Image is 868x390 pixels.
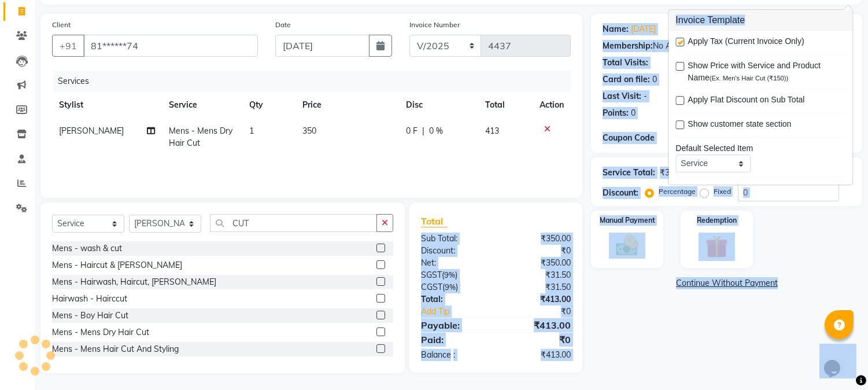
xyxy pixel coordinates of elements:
a: [DATE] [631,23,656,35]
div: 0 [631,107,636,119]
div: Balance : [412,349,496,361]
div: Total Visits: [603,57,648,69]
div: Discount: [603,187,638,199]
span: 0 % [429,125,443,137]
label: Client [52,20,71,30]
th: Price [296,92,399,118]
span: Mens - Mens Dry Hair Cut [169,126,233,148]
div: ₹350.00 [660,167,690,179]
span: Show customer state section [688,118,791,133]
input: Search or Scan [210,214,377,232]
div: Discount: [412,245,496,257]
iframe: chat widget [819,344,856,378]
div: ₹0 [496,333,580,347]
div: 0 [652,73,657,86]
div: ( ) [412,281,496,293]
span: CGST [421,282,442,292]
div: ₹350.00 [496,257,580,269]
div: Mens - Mens Dry Hair Cut [52,326,149,339]
div: Mens - wash & cut [52,242,122,255]
div: ₹350.00 [496,233,580,245]
div: Name: [603,23,629,35]
span: [PERSON_NAME] [59,126,124,136]
span: (Ex. Men's Hair Cut (₹150)) [710,75,789,82]
span: Total [421,215,448,227]
a: Continue Without Payment [593,277,860,289]
th: Qty [242,92,296,118]
div: - [644,90,647,102]
span: Show Price with Service and Product Name [688,60,836,84]
div: Service Total: [603,167,655,179]
div: Services [53,71,579,92]
th: Stylist [52,92,162,118]
div: ₹413.00 [496,349,580,361]
div: Total: [412,293,496,306]
span: 9% [444,270,455,279]
div: ₹0 [496,245,580,257]
div: Last Visit: [603,90,641,102]
div: Mens - Hairwash, Haircut, [PERSON_NAME] [52,276,216,288]
label: Fixed [714,186,731,197]
th: Disc [399,92,478,118]
div: Membership: [603,40,653,52]
label: Manual Payment [600,215,655,226]
span: 413 [486,126,500,136]
span: SGST [421,270,442,280]
div: Mens - Mens Hair Cut And Styling [52,343,179,355]
div: Mens - Boy Hair Cut [52,310,128,322]
div: ₹413.00 [496,318,580,332]
div: ₹0 [510,306,580,318]
div: ₹413.00 [496,293,580,306]
img: _gift.svg [699,233,735,261]
div: Coupon Code [603,132,685,144]
span: 1 [249,126,254,136]
div: Hairwash - Hairccut [52,293,127,305]
div: Points: [603,107,629,119]
span: Apply Tax (Current Invoice Only) [688,35,804,50]
div: ( ) [412,269,496,281]
th: Total [479,92,533,118]
th: Service [162,92,243,118]
div: Default Selected Item [675,142,845,154]
input: Search by Name/Mobile/Email/Code [83,35,258,57]
span: | [422,125,424,137]
div: Sub Total: [412,233,496,245]
label: Redemption [697,215,737,226]
div: Card on file: [603,73,650,86]
div: Paid: [412,333,496,347]
label: Invoice Number [409,20,460,30]
span: 0 F [406,125,418,137]
img: _cash.svg [609,233,645,259]
div: Payable: [412,318,496,332]
a: Add Tip [412,306,510,318]
th: Action [533,92,571,118]
div: ₹31.50 [496,269,580,281]
label: Percentage [659,186,696,197]
span: Apply Flat Discount on Sub Total [688,94,804,108]
div: Mens - Haircut & [PERSON_NAME] [52,259,182,271]
span: 350 [302,126,316,136]
div: ₹31.50 [496,281,580,293]
button: +91 [52,35,84,57]
div: Net: [412,257,496,269]
span: 9% [445,282,456,292]
label: Date [275,20,291,30]
h3: Invoice Template [668,10,852,31]
div: No Active Membership [603,40,851,52]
